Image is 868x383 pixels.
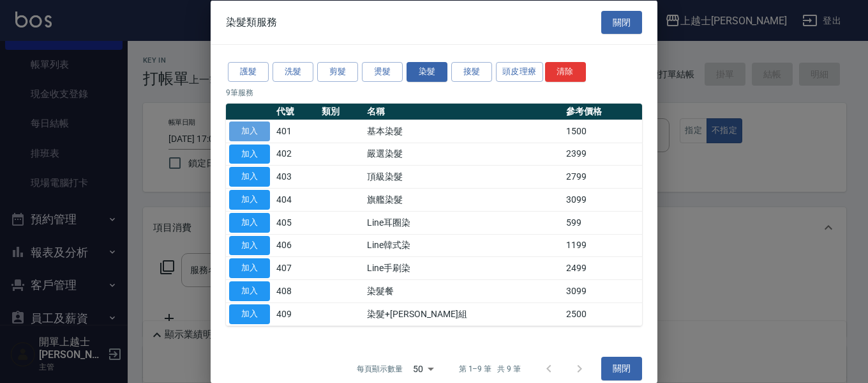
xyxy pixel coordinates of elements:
[273,120,318,143] td: 401
[364,302,563,325] td: 染髮+[PERSON_NAME]組
[229,167,270,187] button: 加入
[226,86,642,98] p: 9 筆服務
[601,357,642,380] button: 關閉
[229,121,270,141] button: 加入
[601,10,642,34] button: 關閉
[229,212,270,232] button: 加入
[273,165,318,188] td: 403
[563,234,642,257] td: 1199
[364,188,563,211] td: 旗艦染髮
[364,256,563,279] td: Line手刷染
[362,62,403,82] button: 燙髮
[229,304,270,324] button: 加入
[229,281,270,301] button: 加入
[273,62,313,82] button: 洗髮
[317,62,358,82] button: 剪髮
[563,103,642,120] th: 參考價格
[364,143,563,166] td: 嚴選染髮
[563,120,642,143] td: 1500
[229,235,270,255] button: 加入
[273,103,318,120] th: 代號
[407,62,447,82] button: 染髮
[563,279,642,302] td: 3099
[496,62,543,82] button: 頭皮理療
[318,103,364,120] th: 類別
[563,143,642,166] td: 2399
[459,363,521,374] p: 第 1–9 筆 共 9 筆
[451,62,492,82] button: 接髮
[229,258,270,278] button: 加入
[226,15,277,28] span: 染髮類服務
[563,256,642,279] td: 2499
[563,211,642,234] td: 599
[273,302,318,325] td: 409
[273,279,318,302] td: 408
[563,302,642,325] td: 2500
[563,188,642,211] td: 3099
[563,165,642,188] td: 2799
[273,211,318,234] td: 405
[273,256,318,279] td: 407
[364,279,563,302] td: 染髮餐
[364,120,563,143] td: 基本染髮
[273,143,318,166] td: 402
[364,211,563,234] td: Line耳圈染
[229,144,270,164] button: 加入
[545,62,586,82] button: 清除
[364,165,563,188] td: 頂級染髮
[273,234,318,257] td: 406
[357,363,403,374] p: 每頁顯示數量
[229,190,270,210] button: 加入
[228,62,269,82] button: 護髮
[364,103,563,120] th: 名稱
[364,234,563,257] td: Line韓式染
[273,188,318,211] td: 404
